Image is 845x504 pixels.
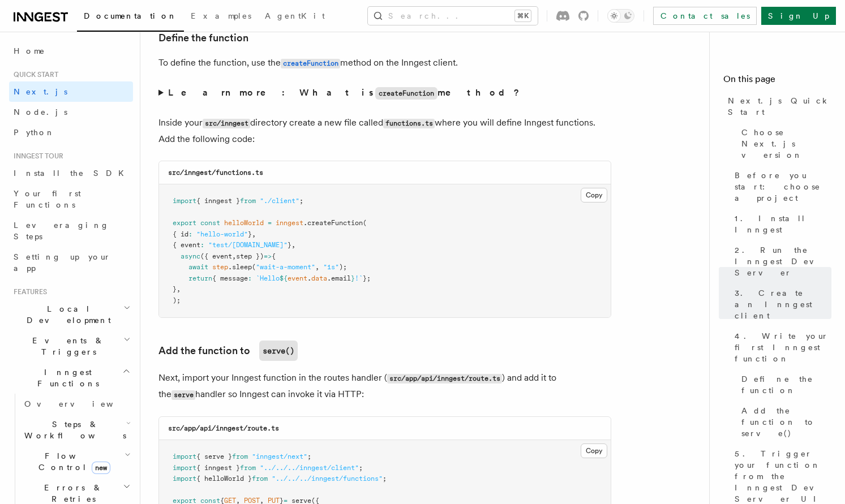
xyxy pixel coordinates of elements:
span: helloWorld [224,219,264,227]
span: { id [173,230,188,238]
span: Local Development [9,303,123,326]
span: data [311,274,327,282]
span: Steps & Workflows [20,419,126,441]
code: functions.ts [383,119,435,128]
span: inngest [276,219,303,227]
a: Examples [184,3,258,31]
span: new [92,462,110,474]
span: 4. Write your first Inngest function [735,330,831,364]
a: Setting up your app [9,247,133,278]
span: ( [252,263,256,271]
button: Events & Triggers [9,330,133,362]
a: Add the function toserve() [158,341,298,361]
span: const [200,219,220,227]
span: ({ event [200,252,232,260]
span: step }) [236,252,264,260]
a: Next.js Quick Start [723,91,831,122]
h4: On this page [723,72,831,91]
span: Your first Functions [14,189,81,209]
a: Python [9,122,133,143]
span: { serve } [196,453,232,460]
span: from [240,464,256,472]
span: import [173,197,196,205]
a: Add the function to serve() [737,400,831,443]
span: from [252,475,268,483]
span: 3. Create an Inngest client [735,287,831,321]
span: "wait-a-moment" [256,263,315,271]
span: 2. Run the Inngest Dev Server [735,244,831,278]
span: . [307,274,311,282]
span: } [173,285,177,293]
code: createFunction [281,59,340,68]
code: src/app/api/inngest/route.ts [387,374,502,384]
span: { event [173,241,200,249]
span: Events & Triggers [9,335,123,357]
span: { inngest } [196,464,240,472]
a: Choose Next.js version [737,122,831,165]
button: Flow Controlnew [20,446,133,477]
a: 2. Run the Inngest Dev Server [730,240,831,283]
span: import [173,475,196,483]
span: export [173,219,196,227]
span: import [173,464,196,472]
span: , [291,241,295,249]
span: "test/[DOMAIN_NAME]" [208,241,288,249]
span: : [188,230,192,238]
span: Examples [191,11,251,20]
span: ; [307,453,311,460]
button: Copy [581,443,607,458]
span: }; [363,274,371,282]
a: Install the SDK [9,163,133,183]
a: Overview [20,394,133,414]
code: serve [171,390,195,400]
button: Steps & Workflows [20,414,133,446]
span: async [181,252,200,260]
strong: Learn more: What is method? [168,87,522,98]
span: Python [14,128,55,137]
span: Home [14,45,45,57]
span: => [264,252,272,260]
a: Next.js [9,81,133,102]
span: Features [9,287,47,296]
button: Toggle dark mode [607,9,634,23]
span: Flow Control [20,450,125,473]
a: createFunction [281,57,340,68]
a: AgentKit [258,3,332,31]
code: src/inngest/functions.ts [168,169,263,176]
a: Node.js [9,102,133,122]
span: Documentation [84,11,177,20]
span: : [248,274,252,282]
a: Leveraging Steps [9,215,133,247]
span: ); [173,296,181,304]
span: Inngest Functions [9,367,122,389]
span: Install the SDK [14,169,131,178]
span: ( [363,219,367,227]
span: "../../../inngest/client" [260,464,359,472]
a: Your first Functions [9,183,133,215]
a: Documentation [77,3,184,32]
p: Inside your directory create a new file called where you will define Inngest functions. Add the f... [158,115,611,147]
code: src/app/api/inngest/route.ts [168,424,279,432]
span: step [212,263,228,271]
button: Search...⌘K [368,7,538,25]
span: ; [383,475,387,483]
a: 1. Install Inngest [730,208,831,240]
span: ); [339,263,347,271]
span: .sleep [228,263,252,271]
span: Choose Next.js version [741,127,831,161]
button: Local Development [9,299,133,330]
span: Define the function [741,373,831,396]
span: Overview [24,399,141,408]
span: { inngest } [196,197,240,205]
span: `Hello [256,274,280,282]
span: { [272,252,276,260]
span: AgentKit [265,11,325,20]
a: Define the function [158,30,248,46]
code: src/inngest [203,119,250,128]
a: Home [9,41,133,61]
span: "hello-world" [196,230,248,238]
span: , [315,263,319,271]
span: "inngest/next" [252,453,307,460]
span: Setting up your app [14,252,111,273]
span: !` [355,274,363,282]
